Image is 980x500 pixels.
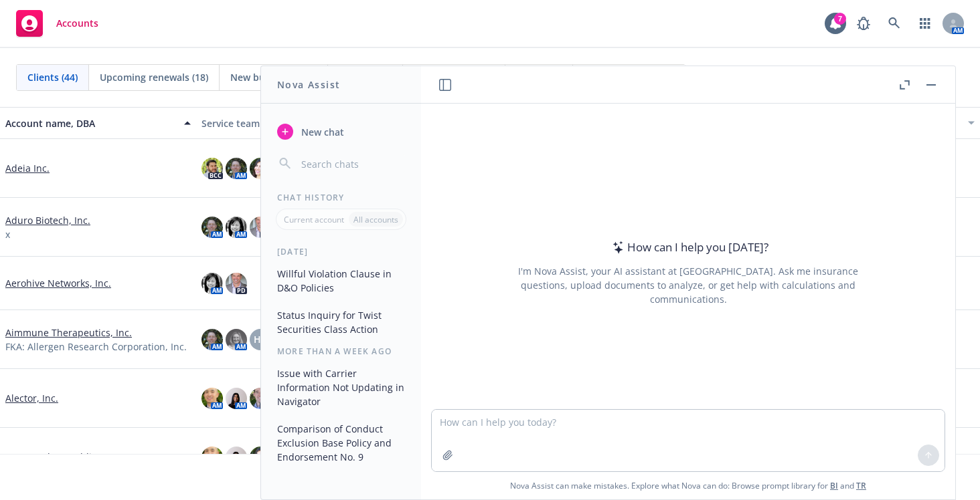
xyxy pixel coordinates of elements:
a: ALX Oncology Holdings Inc. [5,450,127,464]
a: Alector, Inc. [5,391,58,405]
div: Account name, DBA [5,116,176,130]
a: Report a Bug [850,10,877,37]
a: Adeia Inc. [5,161,50,175]
div: 7 [834,13,846,25]
span: Accounts [56,18,98,29]
button: Service team [196,107,392,139]
img: photo [201,158,223,179]
div: More than a week ago [261,346,421,357]
a: BI [830,480,838,491]
a: Switch app [912,10,938,37]
img: photo [250,217,271,238]
p: Current account [284,214,344,225]
button: Willful Violation Clause in D&O Policies [272,263,410,299]
span: Upcoming renewals (18) [100,70,208,84]
button: Comparison of Conduct Exclusion Base Policy and Endorsement No. 9 [272,418,410,468]
a: TR [856,480,866,491]
button: Issue with Carrier Information Not Updating in Navigator [272,362,410,412]
a: Search [881,10,908,37]
img: photo [201,217,223,238]
button: New chat [272,120,410,144]
img: photo [201,447,223,468]
a: Aimmune Therapeutics, Inc. [5,326,132,340]
span: HB [254,332,267,346]
img: photo [226,447,247,468]
img: photo [226,158,247,179]
a: Aduro Biotech, Inc. [5,213,90,227]
a: Aerohive Networks, Inc. [5,276,111,290]
span: x [5,227,10,241]
button: Status Inquiry for Twist Securities Class Action [272,304,410,340]
img: photo [226,273,247,294]
img: photo [250,158,271,179]
div: I'm Nova Assist, your AI assistant at [GEOGRAPHIC_DATA]. Ask me insurance questions, upload docum... [500,264,876,306]
span: FKA: Allergen Research Corporation, Inc. [5,340,187,354]
div: Chat History [261,192,421,203]
span: Clients (44) [27,70,78,84]
div: How can I help you [DATE]? [608,239,768,256]
img: photo [226,217,247,238]
img: photo [201,388,223,409]
img: photo [250,388,271,409]
img: photo [201,273,223,294]
a: Accounts [11,5,104,42]
img: photo [226,388,247,409]
p: All accounts [353,214,398,225]
span: New businesses (0) [230,70,317,84]
div: Service team [201,116,387,130]
span: Nova Assist can make mistakes. Explore what Nova can do: Browse prompt library for and [426,472,950,499]
div: [DATE] [261,246,421,257]
h1: Nova Assist [277,78,340,92]
img: photo [226,329,247,350]
input: Search chats [299,154,405,173]
span: New chat [299,125,344,139]
img: photo [201,329,223,350]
